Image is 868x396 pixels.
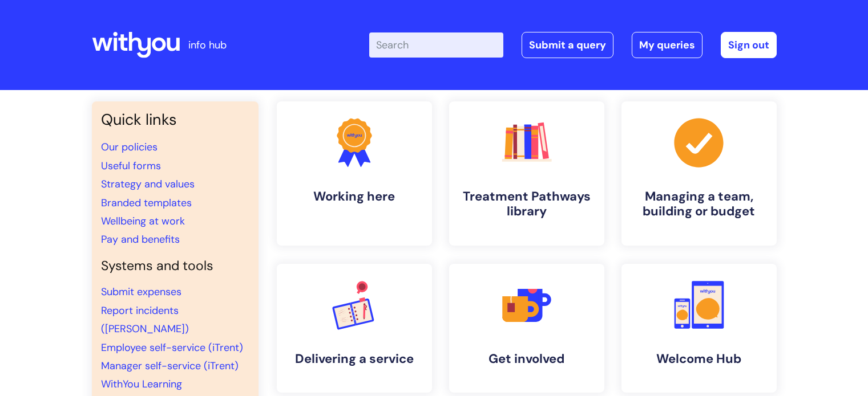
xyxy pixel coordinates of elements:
h3: Quick links [101,111,249,129]
a: My queries [632,32,703,58]
h4: Welcome Hub [631,352,768,366]
a: Sign out [721,32,777,58]
h4: Working here [286,189,423,204]
h4: Systems and tools [101,258,249,274]
a: Submit a query [522,32,613,58]
a: Welcome Hub [621,264,777,393]
a: Useful forms [101,159,161,173]
a: Submit expenses [101,285,181,299]
a: Strategy and values [101,177,195,191]
h4: Delivering a service [286,352,423,366]
p: info hub [188,36,227,54]
a: Employee self-service (iTrent) [101,341,243,354]
h4: Treatment Pathways library [458,189,595,219]
a: Manager self-service (iTrent) [101,359,239,373]
a: Get involved [449,264,604,393]
h4: Managing a team, building or budget [631,189,768,219]
a: Managing a team, building or budget [621,101,777,246]
a: Branded templates [101,196,192,210]
a: Treatment Pathways library [449,101,604,246]
a: Wellbeing at work [101,214,185,228]
a: WithYou Learning [101,377,182,391]
div: | - [369,32,777,58]
a: Report incidents ([PERSON_NAME]) [101,304,189,336]
h4: Get involved [458,352,595,366]
input: Search [369,32,503,58]
a: Our policies [101,140,158,154]
a: Delivering a service [277,264,432,393]
a: Pay and benefits [101,232,180,246]
a: Working here [277,101,432,246]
